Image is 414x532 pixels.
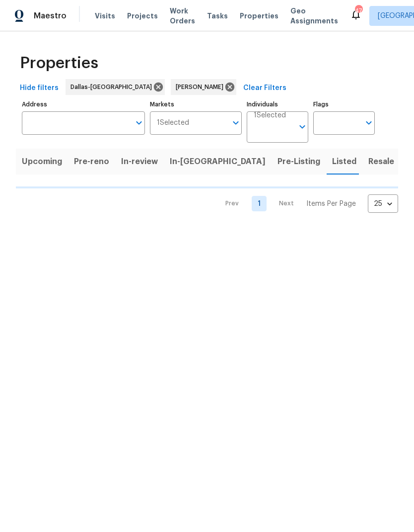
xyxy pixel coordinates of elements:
button: Hide filters [16,79,63,97]
label: Individuals [247,101,308,107]
div: 47 [355,6,362,16]
span: In-review [121,155,158,169]
span: In-[GEOGRAPHIC_DATA] [170,155,266,169]
span: Maestro [34,11,67,21]
span: Dallas-[GEOGRAPHIC_DATA] [70,82,156,92]
span: Resale [368,155,394,169]
div: 25 [368,191,398,217]
label: Flags [313,101,375,107]
span: Properties [20,58,98,68]
button: Open [362,116,376,130]
span: Upcoming [22,155,62,169]
span: 1 Selected [157,119,189,127]
p: Items Per Page [306,199,356,209]
span: Hide filters [20,82,59,94]
button: Open [295,120,309,134]
label: Markets [150,101,242,107]
span: [PERSON_NAME] [176,82,227,92]
span: Work Orders [170,6,195,26]
span: Geo Assignments [290,6,338,26]
span: Projects [127,11,158,21]
span: Clear Filters [243,82,286,94]
div: Dallas-[GEOGRAPHIC_DATA] [66,79,165,95]
span: 1 Selected [254,111,286,120]
label: Address [22,101,145,107]
span: Properties [240,11,278,21]
span: Tasks [207,12,228,19]
span: Listed [332,155,356,169]
div: [PERSON_NAME] [171,79,236,95]
button: Clear Filters [239,79,290,97]
span: Pre-Listing [277,155,320,169]
button: Open [229,116,243,130]
span: Pre-reno [74,155,109,169]
nav: Pagination Navigation [216,194,398,213]
button: Open [132,116,146,130]
a: Goto page 1 [252,196,267,211]
span: Visits [95,11,115,21]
